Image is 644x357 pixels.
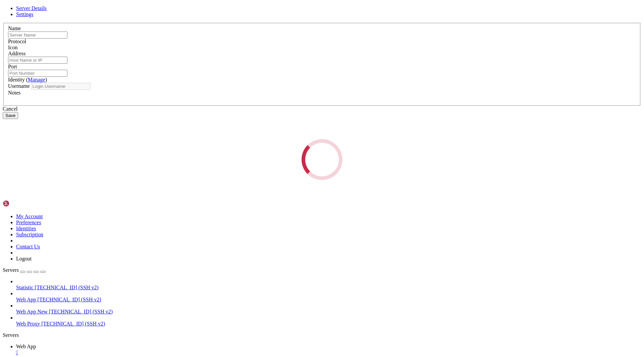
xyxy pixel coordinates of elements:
[3,184,557,190] x-row: Firewall reloaded
[56,197,67,203] span: done
[59,204,70,210] span: done
[16,279,641,291] li: Statistic [TECHNICAL_ID] (SSH v2)
[3,23,557,29] x-row: Use Self-signed certificate
[8,90,20,96] label: Notes
[3,200,41,207] img: Shellngn
[3,298,557,304] x-row: root@s168539:~# ^C
[3,267,19,273] span: Servers
[31,83,91,90] input: Login Username
[8,25,21,31] label: Name
[3,244,557,251] x-row: aaPanel Internal Address: [URL][TECHNICAL_ID]
[59,70,70,76] span: done
[16,321,40,326] span: Web Proxy
[8,45,17,50] label: Icon
[8,70,67,77] input: Port Number
[3,157,309,163] span: Created symlink /etc/systemd/system/multi-user.target.wants/btpanel.service → /lib/systemd/system...
[3,130,557,137] x-row: /usr/lib/systemd/system/btpanel.service 100%[====================================================...
[3,56,557,63] x-row: Stopping Bt-Tasks...
[56,191,67,197] span: done
[16,285,641,291] a: Statistic [TECHNICAL_ID] (SSH v2)
[8,39,26,44] label: Protocol
[3,177,557,184] x-row: (be sure to update your rules accordingly)
[38,297,101,302] span: [TECHNICAL_ID] (SSH v2)
[3,50,557,56] x-row: username: ovwinbci
[3,112,18,119] button: Save
[3,231,557,237] x-row: ==================================================================
[3,217,557,224] x-row: ==================================================================
[3,291,557,298] x-row: Time consumed: Minute!
[3,278,199,284] span: release the following port (15248|888|80|443|20|21) in the security group
[3,257,557,264] x-row: password: [SECURITY_DATA]
[3,211,557,217] x-row: Starting Bt-Tasks...
[56,43,67,49] span: done
[3,29,557,36] x-row: SET_SSL: true
[16,5,47,11] a: Server Details
[41,321,105,326] span: [TECHNICAL_ID] (SSH v2)
[26,77,47,82] span: ( )
[59,37,70,43] span: done
[46,304,48,311] div: (16, 45)
[3,251,557,257] x-row: username: ovwinbci
[3,284,557,291] x-row: ==================================================================
[8,77,47,82] label: Identity
[16,214,43,219] a: My Account
[16,11,34,17] a: Settings
[16,291,641,303] li: Web App [TECHNICAL_ID] (SSH v2)
[3,143,557,150] x-row: [DATE] 18:01:52 (798 MB/s) - '/usr/lib/systemd/system/btpanel.service' saved [359/359]
[16,297,641,303] a: Web App [TECHNICAL_ID] (SSH v2)
[16,344,36,349] span: Web App
[16,297,36,302] span: Web App
[3,267,46,273] a: Servers
[35,285,99,290] span: [TECHNICAL_ID] (SSH v2)
[3,190,557,197] x-row: Stopping Bt-Tasks...
[49,309,113,314] span: [TECHNICAL_ID] (SSH v2)
[3,264,24,271] span: Warning:
[16,220,41,225] a: Preferences
[3,271,86,277] span: If you cannot access the panel,
[16,303,641,315] li: Web App New [TECHNICAL_ID] (SSH v2)
[8,32,67,39] input: Server Name
[3,197,557,204] x-row: Stopping Bt-Panel...
[3,304,557,311] x-row: root@s168539:~#
[3,106,641,112] div: Cancel
[16,344,641,356] a: Web App
[3,83,557,90] x-row: --2025-09-14 18:01:52-- [URL][DOMAIN_NAME]
[8,64,17,69] label: Port
[3,3,5,9] span: [
[21,3,67,9] span: ] To update, run:
[3,164,557,170] x-row: Command may disrupt existing ssh connections. Proceed with operation (y|n)? Firewall is active an...
[16,226,36,231] a: Identities
[16,309,641,315] a: Web App New [TECHNICAL_ID] (SSH v2)
[40,291,43,297] span: 1
[56,57,67,63] span: done
[3,76,557,83] x-row: Starting Bt-Tasks...
[8,57,67,64] input: Host Name or IP
[3,70,557,76] x-row: Starting Bt-Panel....
[3,110,557,117] x-row: Length: 359 [application/octet-stream]
[67,3,134,9] span: pip install --upgrade pip
[3,63,557,70] x-row: Stopping Bt-Panel...
[302,139,342,180] div: Loading...
[3,9,557,16] x-row: SET ssl, please wait....
[16,309,48,314] span: Web App New
[16,244,40,249] a: Contact Us
[3,16,557,23] x-row: 0
[8,83,30,89] label: Username
[3,36,557,43] x-row: Starting Bt-Panel....
[56,77,67,83] span: done
[16,285,34,290] span: Statistic
[16,321,641,327] a: Web Proxy [TECHNICAL_ID] (SSH v2)
[8,51,25,56] label: Address
[28,77,45,82] a: Manage
[3,103,557,110] x-row: HTTP request sent, awaiting response... 200 OK
[3,90,557,97] x-row: Resolving [DOMAIN_NAME] ([DOMAIN_NAME])... [TECHNICAL_ID], [TECHNICAL_ID], [TECHNICAL_ID], ...
[3,332,641,338] div: Servers
[3,97,557,103] x-row: Connecting to [DOMAIN_NAME] ([DOMAIN_NAME])|[TECHNICAL_ID]|:443... connected.
[16,315,641,327] li: Web Proxy [TECHNICAL_ID] (SSH v2)
[3,204,557,211] x-row: Starting Bt-Panel....
[16,350,641,356] div: 
[3,237,557,244] x-row: aaPanel Internet Address: [URL][TECHNICAL_ID]
[3,117,557,123] x-row: Saving to: '/usr/lib/systemd/system/btpanel.service'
